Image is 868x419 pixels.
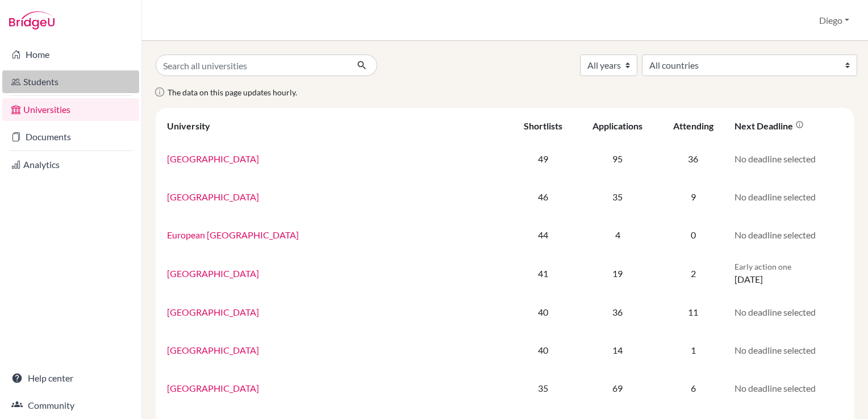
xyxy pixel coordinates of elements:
td: 1 [658,331,728,369]
a: [GEOGRAPHIC_DATA] [167,383,259,393]
td: 40 [510,331,577,369]
td: 36 [658,140,728,178]
a: [GEOGRAPHIC_DATA] [167,268,259,279]
td: 2 [658,254,728,293]
th: University [160,112,510,140]
a: Community [2,394,139,417]
td: 46 [510,178,577,216]
span: No deadline selected [735,229,816,240]
a: European [GEOGRAPHIC_DATA] [167,229,299,240]
span: No deadline selected [735,383,816,393]
td: 9 [658,178,728,216]
span: No deadline selected [735,153,816,164]
a: [GEOGRAPHIC_DATA] [167,191,259,202]
td: 14 [577,331,659,369]
a: [GEOGRAPHIC_DATA] [167,345,259,355]
td: 41 [510,254,577,293]
img: Bridge-U [9,11,55,30]
td: 36 [577,293,659,331]
td: 95 [577,140,659,178]
span: No deadline selected [735,345,816,355]
a: Universities [2,98,139,121]
a: Home [2,43,139,66]
a: Documents [2,125,139,148]
td: 4 [577,216,659,254]
input: Search all universities [156,55,348,76]
td: 40 [510,293,577,331]
a: [GEOGRAPHIC_DATA] [167,307,259,317]
span: No deadline selected [735,307,816,317]
td: 69 [577,369,659,407]
div: Applications [592,120,642,131]
td: 6 [658,369,728,407]
a: Help center [2,367,139,389]
div: Next deadline [735,120,804,131]
td: 11 [658,293,728,331]
span: The data on this page updates hourly. [168,87,297,97]
a: [GEOGRAPHIC_DATA] [167,153,259,164]
td: 44 [510,216,577,254]
td: 0 [658,216,728,254]
td: [DATE] [728,254,850,293]
td: 35 [510,369,577,407]
p: Early action one [735,261,843,273]
td: 19 [577,254,659,293]
td: 49 [510,140,577,178]
td: 35 [577,178,659,216]
a: Students [2,70,139,93]
a: Analytics [2,153,139,176]
div: Attending [673,120,713,131]
div: Shortlists [524,120,562,131]
span: No deadline selected [735,191,816,202]
button: Diego [814,10,854,31]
